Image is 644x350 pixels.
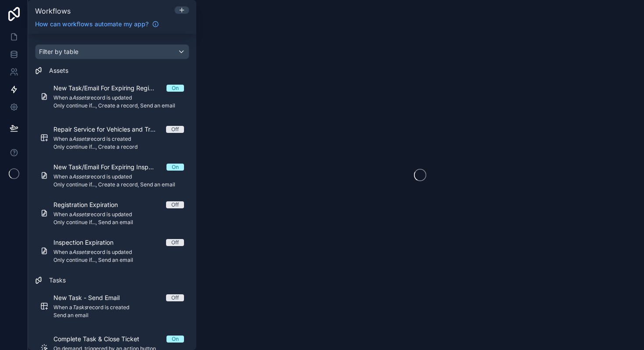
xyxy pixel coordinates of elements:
button: Filter by table [35,44,189,59]
div: Off [171,201,179,208]
span: When a record is updated [53,94,184,101]
span: New Task - Send Email [53,293,130,302]
span: Workflows [35,7,71,15]
span: When a record is updated [53,173,184,180]
em: Assets [72,94,88,101]
span: New Task/Email For Expiring Registration [53,84,166,93]
span: Registration Expiration [53,200,128,209]
span: Filter by table [39,48,78,55]
span: Only continue if..., Create a record, Send an email [53,181,184,188]
span: Only continue if..., Create a record [53,143,184,150]
span: Inspection Expiration [53,238,124,247]
span: Assets [49,66,68,75]
em: Assets [72,136,88,142]
span: Only continue if..., Create a record, Send an email [53,102,184,109]
span: Send an email [53,312,184,319]
span: Complete Task & Close Ticket [53,335,150,343]
div: On [172,164,179,171]
div: Off [171,126,179,133]
a: How can workflows automate my app? [32,20,163,29]
em: Assets [72,173,88,180]
span: Tasks [49,276,66,285]
a: Inspection ExpirationOffWhen aAssetsrecord is updatedOnly continue if..., Send an email [35,233,189,269]
span: Only continue if..., Send an email [53,219,184,226]
em: Assets [72,249,88,255]
span: When a record is updated [53,249,184,256]
span: How can workflows automate my app? [35,20,149,29]
span: Repair Service for Vehicles and Trailers [53,125,166,134]
span: When a record is created [53,136,184,143]
div: On [172,85,179,92]
a: New Task/Email For Expiring RegistrationOnWhen aAssetsrecord is updatedOnly continue if..., Creat... [35,79,189,114]
a: Registration ExpirationOffWhen aAssetsrecord is updatedOnly continue if..., Send an email [35,195,189,231]
div: Off [171,294,179,301]
em: Assets [72,211,88,218]
div: Off [171,239,179,246]
span: When a record is updated [53,211,184,218]
a: New Task/Email For Expiring InspectionsOnWhen aAssetsrecord is updatedOnly continue if..., Create... [35,157,189,193]
a: New Task - Send EmailOffWhen aTasksrecord is createdSend an email [35,288,189,324]
em: Tasks [72,304,87,311]
span: New Task/Email For Expiring Inspections [53,163,166,171]
a: Repair Service for Vehicles and TrailersOffWhen aAssetsrecord is createdOnly continue if..., Crea... [35,120,189,156]
span: When a record is created [53,304,184,311]
div: scrollable content [28,34,196,350]
span: Only continue if..., Send an email [53,257,184,264]
div: On [172,336,179,343]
